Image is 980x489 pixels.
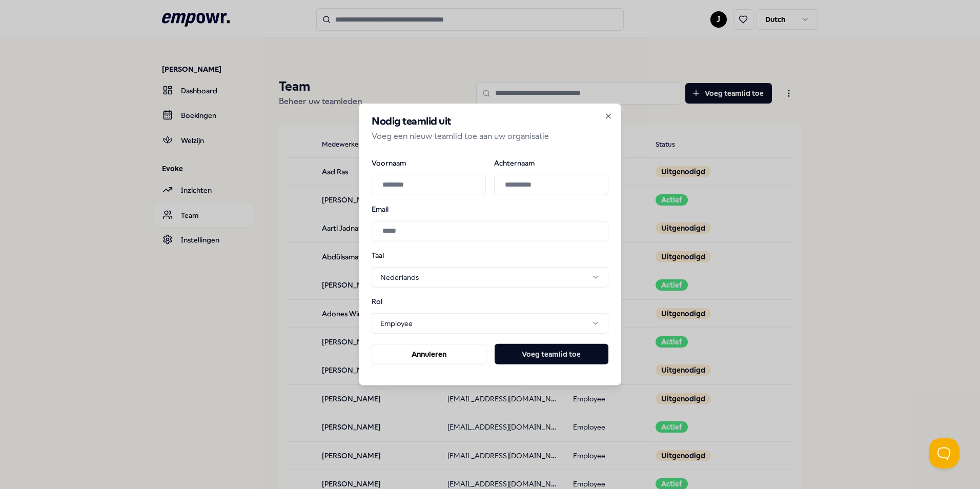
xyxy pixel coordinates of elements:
label: Voornaam [372,159,486,166]
button: Voeg teamlid toe [495,344,608,364]
label: Rol [372,298,425,305]
label: Taal [372,251,425,258]
h2: Nodig teamlid uit [372,116,608,127]
button: Annuleren [372,344,486,364]
p: Voeg een nieuw teamlid toe aan uw organisatie [372,130,608,143]
label: Achternaam [494,159,608,166]
label: Email [372,205,608,212]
